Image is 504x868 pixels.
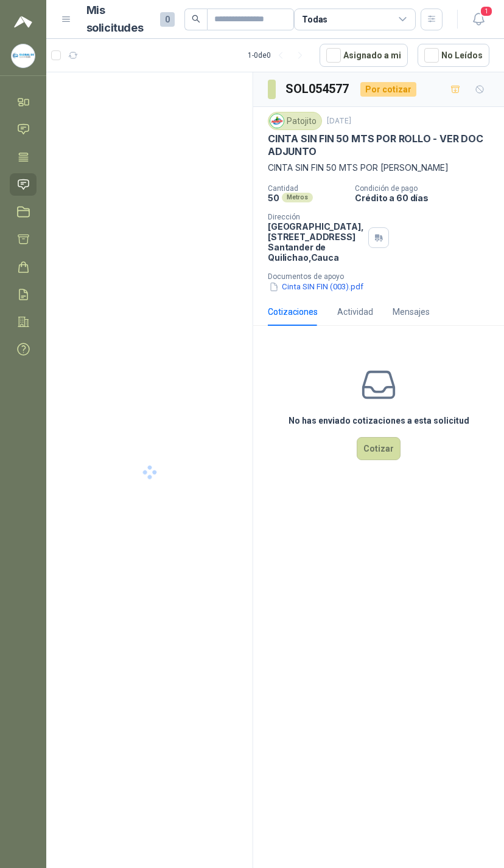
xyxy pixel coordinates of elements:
p: Crédito a 60 días [355,193,499,203]
div: Todas [302,13,327,26]
div: 1 - 0 de 0 [248,46,310,65]
h3: No has enviado cotizaciones a esta solicitud [289,414,469,427]
p: Documentos de apoyo [268,272,499,281]
span: search [192,15,200,23]
p: Cantidad [268,184,345,193]
div: Patojito [268,112,322,130]
div: Mensajes [393,305,430,319]
span: 1 [480,5,493,17]
p: CINTA SIN FIN 50 MTS POR [PERSON_NAME] [268,161,489,174]
div: Actividad [337,305,373,319]
p: [DATE] [327,115,351,127]
p: Dirección [268,213,363,221]
img: Company Logo [12,44,35,67]
button: Cinta SIN FIN (003).pdf [268,281,365,294]
img: Logo peakr [14,15,32,29]
button: No Leídos [418,44,489,67]
div: Cotizaciones [268,305,318,319]
h1: Mis solicitudes [86,2,151,37]
span: 0 [160,12,175,27]
img: Company Logo [270,114,284,128]
button: Cotizar [357,437,401,460]
div: Por cotizar [360,82,416,97]
p: 50 [268,193,279,203]
p: [GEOGRAPHIC_DATA], [STREET_ADDRESS] Santander de Quilichao , Cauca [268,221,363,263]
p: Condición de pago [355,184,499,193]
button: Asignado a mi [320,44,408,67]
div: Metros [282,193,313,202]
button: 1 [467,9,489,30]
p: CINTA SIN FIN 50 MTS POR ROLLO - VER DOC ADJUNTO [268,133,489,159]
h3: SOL054577 [285,80,351,98]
